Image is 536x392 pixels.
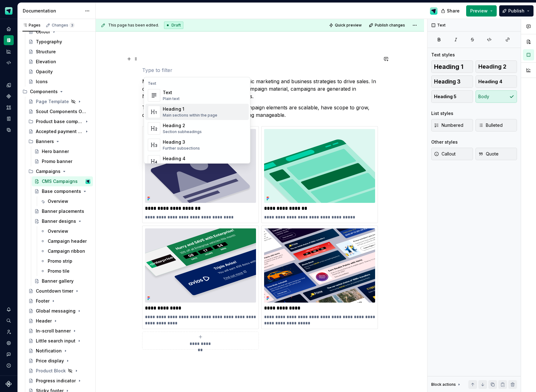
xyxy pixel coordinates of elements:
[70,23,75,28] span: 3
[4,80,14,90] a: Design tokens
[32,216,93,226] a: Banner designs
[6,381,12,387] svg: Supernova Logo
[36,378,76,384] div: Progress indicator
[431,90,473,103] button: Heading 5
[26,107,93,117] a: Scout Components Overview
[32,276,93,286] a: Banner gallery
[36,108,87,115] div: Scout Components Overview
[163,162,203,167] div: Details in subsections
[171,23,181,28] span: Draft
[38,226,93,236] a: Overview
[466,5,497,17] button: Preview
[36,29,50,35] div: Colour
[42,218,76,224] div: Banner designs
[430,7,437,15] img: Design Ops
[26,77,93,87] a: Icons
[478,64,506,70] span: Heading 2
[36,358,64,364] div: Price display
[36,98,69,105] div: Page Template
[23,8,82,14] div: Documentation
[42,188,81,194] div: Base components
[42,208,84,214] div: Banner placements
[38,236,93,246] a: Campaign header
[42,148,69,155] div: Hero banner
[36,368,66,374] div: Product Block
[48,258,72,264] div: Promo strip
[434,79,461,85] span: Heading 3
[48,198,68,204] div: Overview
[145,129,256,203] img: 3f47d30c-9264-4ca4-b7f6-58788628187f.svg
[434,151,456,157] span: Callout
[36,59,56,65] div: Elevation
[36,69,53,75] div: Opacity
[4,58,14,68] a: Code automation
[4,338,14,348] a: Settings
[144,77,250,163] div: Suggestions
[38,266,93,276] a: Promo tile
[38,196,93,206] a: Overview
[438,5,464,17] button: Share
[38,246,93,256] a: Campaign ribbon
[26,306,93,316] a: Global messaging
[163,155,203,162] div: Heading 4
[4,114,14,124] a: Storybook stories
[4,35,14,45] a: Documentation
[26,336,93,346] a: Little search input
[375,23,405,28] span: Publish changes
[4,46,14,56] div: Analytics
[5,7,12,15] img: e611c74b-76fc-4ef0-bafa-dc494cd4cb8a.png
[335,23,362,28] span: Quick preview
[4,24,14,34] div: Home
[163,129,202,134] div: Section subheadings
[36,318,52,324] div: Header
[26,286,93,296] a: Countdown timer
[32,176,93,186] a: CMS CampaignsDesign Ops
[26,67,93,77] a: Opacity
[264,228,375,302] img: 783174cb-f88d-4c09-b9c1-eac9a218e0c1.svg
[26,57,93,67] a: Elevation
[36,288,73,294] div: Countdown timer
[478,122,503,128] span: Bulleted
[431,148,473,160] button: Callout
[163,146,200,151] div: Further subsections
[163,113,217,118] div: Main sections within the page
[36,308,75,314] div: Global messaging
[163,106,217,112] div: Heading 1
[32,156,93,166] a: Promo banner
[163,96,180,101] div: Plain text
[431,52,455,58] div: Text styles
[48,268,70,274] div: Promo tile
[4,316,14,326] button: Search ⌘K
[26,97,93,107] a: Page Template
[145,228,256,302] img: 75b7c71d-884b-4a13-9450-1b0981d5f654.svg
[108,23,159,28] span: This page has been edited.
[4,125,14,135] a: Data sources
[26,316,93,326] a: Header
[85,179,90,184] img: Design Ops
[163,89,180,96] div: Text
[431,139,458,145] div: Other styles
[4,103,14,112] a: Assets
[163,122,202,129] div: Heading 2
[36,128,83,135] div: Accepted payment types
[26,376,93,386] a: Progress indicator
[470,8,488,14] span: Preview
[4,349,14,359] button: Contact support
[36,328,71,334] div: In-scroll banner
[4,304,14,314] div: Notifications
[431,382,456,387] div: Block actions
[4,91,14,101] a: Components
[36,298,50,304] div: Footer
[434,122,463,128] span: Numbered
[52,23,75,28] div: Changes
[20,87,93,97] div: Components
[26,296,93,306] a: Footer
[32,146,93,156] a: Hero banner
